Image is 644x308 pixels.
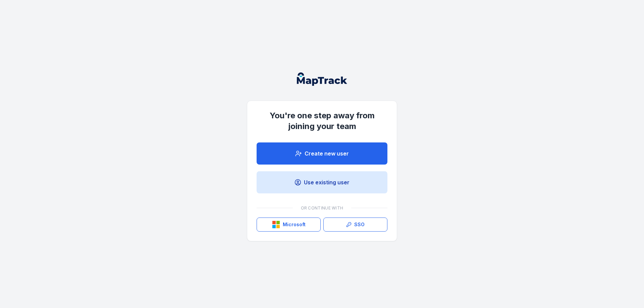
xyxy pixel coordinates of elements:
a: Use existing user [257,171,387,193]
nav: Global [286,72,358,86]
h1: You're one step away from joining your team [257,110,387,132]
a: SSO [323,218,387,232]
a: Create new user [257,142,387,165]
button: Microsoft [257,218,321,232]
div: Or continue with [257,201,387,215]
